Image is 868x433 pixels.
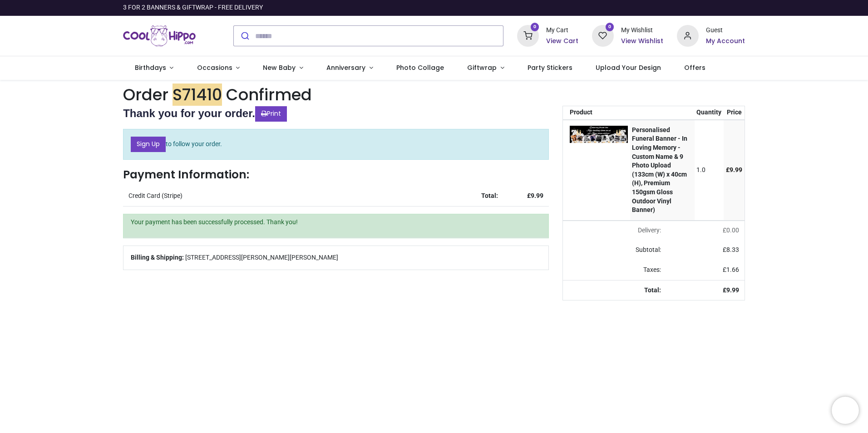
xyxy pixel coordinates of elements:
[131,137,166,152] a: Sign Up
[234,26,255,46] button: Submit
[723,226,739,234] span: £
[563,221,667,241] td: Delivery will be updated after choosing a new delivery method
[531,192,543,199] span: 9.99
[123,129,549,160] p: to follow your order.
[123,23,196,49] a: Logo of Cool Hippo
[135,63,166,72] span: Birthdays
[131,254,184,261] b: Billing & Shipping:
[531,23,539,31] sup: 0
[570,126,628,143] img: +dpkKRAAAABklEQVQDALEn83KvNLCaAAAAAElFTkSuQmCC
[723,286,739,294] strong: £
[131,218,541,227] p: Your payment has been successfully processed. Thank you!
[684,63,705,72] span: Offers
[644,286,661,294] strong: Total:
[632,126,687,213] strong: Personalised Funeral Banner - In Loving Memory - Custom Name & 9 Photo Upload (133cm (W) x 40cm (...
[455,56,516,80] a: Giftwrap
[197,63,232,72] span: Occasions
[517,32,539,39] a: 0
[467,63,497,72] span: Giftwrap
[481,192,498,199] strong: Total:
[123,167,249,182] strong: Payment Information:
[326,63,365,72] span: Anniversary
[726,166,742,173] span: £
[832,397,859,424] iframe: Brevo live chat
[706,26,745,35] div: Guest
[563,240,667,260] td: Subtotal:
[123,186,458,206] td: Credit Card (Stripe)
[546,26,578,35] div: My Cart
[255,106,287,122] a: Print
[185,253,338,262] span: [STREET_ADDRESS][PERSON_NAME][PERSON_NAME]
[695,106,724,120] th: Quantity
[726,286,739,294] span: 9.99
[123,3,263,12] div: 3 FOR 2 BANNERS & GIFTWRAP - FREE DELIVERY
[730,166,742,173] span: 9.99
[546,37,578,46] a: View Cart
[315,56,385,80] a: Anniversary
[706,37,745,46] a: My Account
[528,63,572,72] span: Party Stickers
[173,84,222,106] em: S71410
[263,63,296,72] span: New Baby
[606,23,614,31] sup: 0
[723,266,739,273] span: £
[621,37,663,46] a: View Wishlist
[123,56,185,80] a: Birthdays
[726,266,739,273] span: 1.66
[596,63,661,72] span: Upload Your Design
[723,246,739,253] span: £
[396,63,444,72] span: Photo Collage
[123,106,549,122] h2: Thank you for your order.
[123,23,196,49] img: Cool Hippo
[185,56,252,80] a: Occasions
[621,26,663,35] div: My Wishlist
[527,192,543,199] strong: £
[554,3,745,12] iframe: Customer reviews powered by Trustpilot
[592,32,614,39] a: 0
[563,260,667,280] td: Taxes:
[226,84,312,106] span: Confirmed
[252,56,315,80] a: New Baby
[696,166,721,175] div: 1.0
[726,246,739,253] span: 8.33
[726,226,739,234] span: 0.00
[563,106,630,120] th: Product
[724,106,745,120] th: Price
[123,84,168,106] span: Order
